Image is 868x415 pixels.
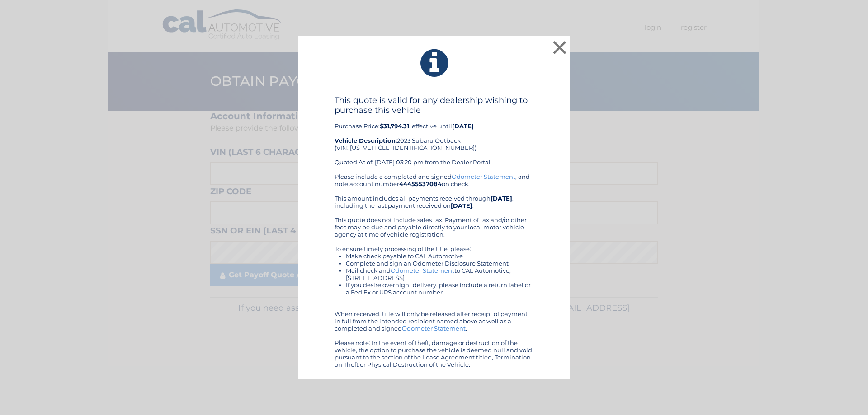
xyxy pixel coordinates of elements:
[346,252,533,260] li: Make check payable to CAL Automotive
[346,281,533,296] li: If you desire overnight delivery, please include a return label or a Fed Ex or UPS account number.
[491,195,512,202] b: [DATE]
[346,267,533,281] li: Mail check and to CAL Automotive, [STREET_ADDRESS]
[335,95,533,115] h4: This quote is valid for any dealership wishing to purchase this vehicle
[452,122,474,130] b: [DATE]
[402,325,466,332] a: Odometer Statement
[399,180,442,187] b: 44455537084
[335,137,397,144] strong: Vehicle Description:
[452,173,515,180] a: Odometer Statement
[391,267,454,274] a: Odometer Statement
[335,173,533,368] div: Please include a completed and signed , and note account number on check. This amount includes al...
[346,260,533,267] li: Complete and sign an Odometer Disclosure Statement
[335,95,533,173] div: Purchase Price: , effective until 2023 Subaru Outback (VIN: [US_VEHICLE_IDENTIFICATION_NUMBER]) Q...
[380,122,409,130] b: $31,794.31
[551,38,569,56] button: ×
[451,202,472,209] b: [DATE]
